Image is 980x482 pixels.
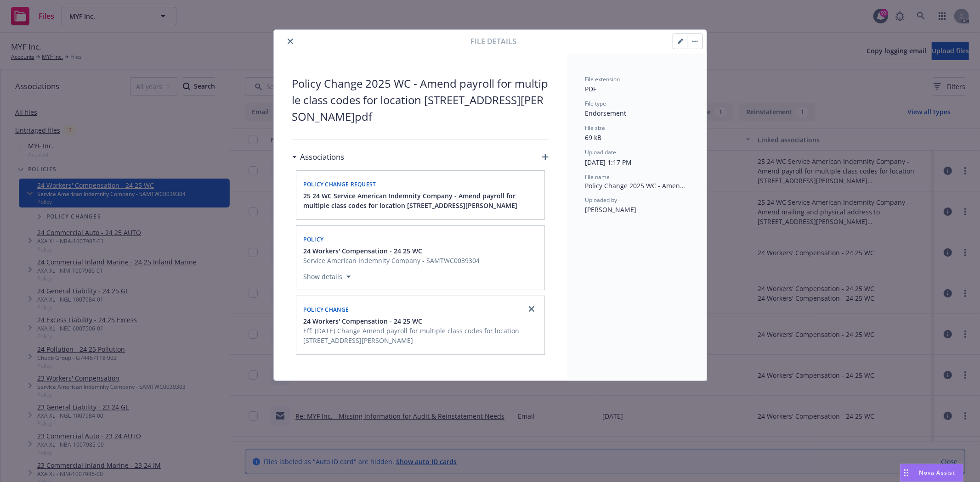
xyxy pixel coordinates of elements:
[292,75,549,125] span: Policy Change 2025 WC - Amend payroll for multiple class codes for location [STREET_ADDRESS][PERS...
[900,464,963,482] button: Nova Assist
[304,306,349,314] span: Policy change
[585,205,637,214] span: [PERSON_NAME]
[585,181,688,191] span: Policy Change 2025 WC - Amend payroll for multiple class codes for location [STREET_ADDRESS][PERS...
[304,246,423,256] span: 24 Workers' Compensation - 24 25 WC
[304,316,423,326] span: 24 Workers' Compensation - 24 25 WC
[304,316,539,326] button: 24 Workers' Compensation - 24 25 WC
[585,84,597,93] span: PDF
[304,256,480,265] span: Service American Indemnity Company - SAMTWC0039304
[292,151,345,163] div: Associations
[471,36,517,47] span: File details
[526,303,537,314] a: close
[300,151,345,163] h3: Associations
[304,191,539,210] button: 25 24 WC Service American Indemnity Company - Amend payroll for multiple class codes for location...
[901,464,912,482] div: Drag to move
[585,196,617,204] span: Uploaded by
[585,158,632,167] span: [DATE] 1:17 PM
[285,36,296,47] button: close
[585,109,627,118] span: Endorsement
[300,271,355,282] button: Show details
[585,148,617,156] span: Upload date
[304,235,324,243] span: Policy
[585,133,602,142] span: 69 kB
[585,100,606,107] span: File type
[304,326,539,345] span: Eff: [DATE] Change Amend payroll for multiple class codes for location [STREET_ADDRESS][PERSON_NAME]
[919,469,956,476] span: Nova Assist
[304,246,480,256] button: 24 Workers' Compensation - 24 25 WC
[585,75,620,83] span: File extension
[304,180,376,188] span: Policy change request
[585,173,610,181] span: File name
[585,124,606,132] span: File size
